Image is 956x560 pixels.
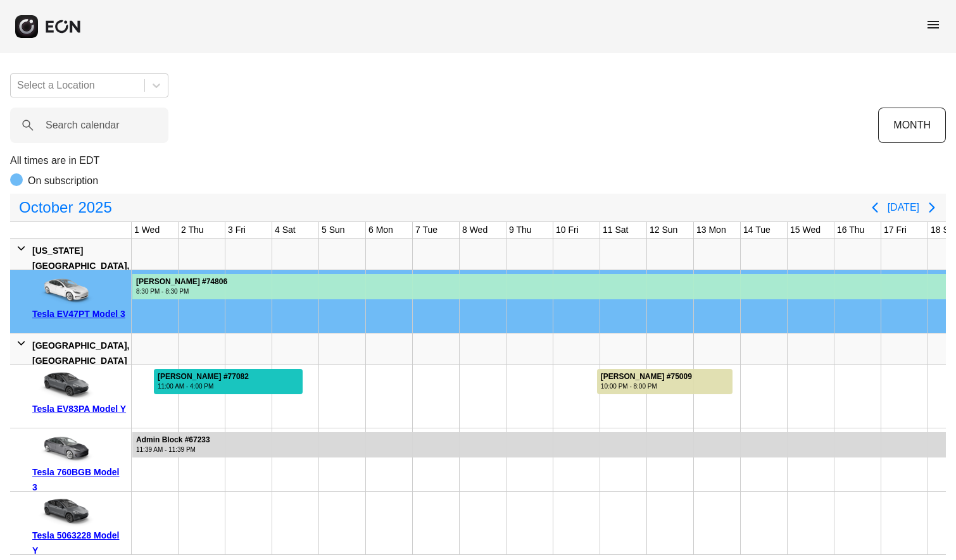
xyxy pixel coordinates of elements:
[32,401,127,416] div: Tesla EV83PA Model Y
[32,433,96,464] img: car
[788,222,823,238] div: 15 Wed
[460,222,490,238] div: 8 Wed
[878,108,946,143] button: MONTH
[601,372,692,382] div: [PERSON_NAME] #75009
[366,222,396,238] div: 6 Mon
[32,528,127,558] div: Tesla 5063228 Model Y
[179,222,206,238] div: 2 Thu
[32,243,129,289] div: [US_STATE][GEOGRAPHIC_DATA], [GEOGRAPHIC_DATA]
[600,222,631,238] div: 11 Sat
[136,445,210,454] div: 11:39 AM - 11:39 PM
[741,222,773,238] div: 14 Tue
[32,306,127,321] div: Tesla EV47PT Model 3
[601,382,692,391] div: 10:00 PM - 8:00 PM
[553,222,581,238] div: 10 Fri
[158,382,249,391] div: 11:00 AM - 4:00 PM
[28,173,98,189] p: On subscription
[881,222,909,238] div: 17 Fri
[75,195,114,220] span: 2025
[888,196,919,219] button: [DATE]
[506,222,534,238] div: 9 Thu
[834,222,867,238] div: 16 Thu
[32,370,96,401] img: car
[413,222,440,238] div: 7 Tue
[10,153,946,168] p: All times are in EDT
[32,338,129,368] div: [GEOGRAPHIC_DATA], [GEOGRAPHIC_DATA]
[319,222,348,238] div: 5 Sun
[647,222,680,238] div: 12 Sun
[158,372,249,382] div: [PERSON_NAME] #77082
[46,118,120,133] label: Search calendar
[596,365,733,394] div: Rented for 3 days by Xinyan Wang Current status is verified
[926,17,941,32] span: menu
[153,365,303,394] div: Rented for 4 days by Ruiyang Chen Current status is confirmed
[32,275,96,306] img: car
[32,464,127,495] div: Tesla 760BGB Model 3
[694,222,729,238] div: 13 Mon
[136,287,227,296] div: 8:30 PM - 8:30 PM
[32,496,96,528] img: car
[16,195,75,220] span: October
[225,222,248,238] div: 3 Fri
[136,435,210,445] div: Admin Block #67233
[136,277,227,287] div: [PERSON_NAME] #74806
[272,222,298,238] div: 4 Sat
[862,195,888,220] button: Previous page
[132,222,162,238] div: 1 Wed
[919,195,945,220] button: Next page
[11,195,120,220] button: October2025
